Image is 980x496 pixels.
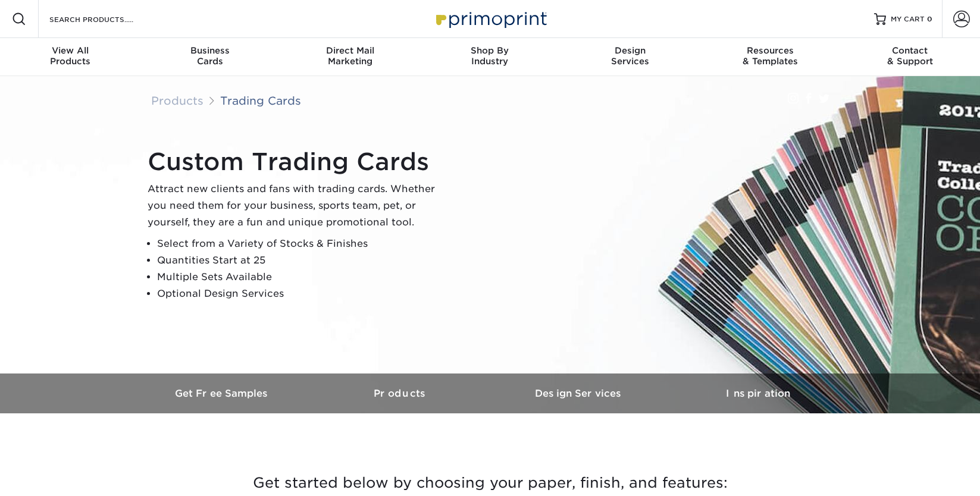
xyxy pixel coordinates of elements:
li: Multiple Sets Available [157,269,445,285]
h3: Inspiration [669,388,847,399]
li: Select from a Variety of Stocks & Finishes [157,236,445,252]
a: Get Free Samples [133,373,312,413]
div: & Templates [700,45,840,67]
input: SEARCH PRODUCTS..... [48,12,164,26]
a: Products [151,94,203,107]
img: Primoprint [431,6,550,32]
span: Direct Mail [280,45,420,56]
a: Resources& Templates [700,38,840,76]
div: Cards [140,45,280,67]
span: Design [560,45,700,56]
a: Direct MailMarketing [280,38,420,76]
div: Services [560,45,700,67]
li: Quantities Start at 25 [157,252,445,269]
a: Design Services [490,373,669,413]
a: Trading Cards [220,94,301,107]
a: Contact& Support [840,38,980,76]
span: Business [140,45,280,56]
a: Products [312,373,490,413]
p: Attract new clients and fans with trading cards. Whether you need them for your business, sports ... [148,181,445,231]
div: Industry [420,45,560,67]
h3: Products [312,388,490,399]
span: MY CART [891,14,925,24]
a: BusinessCards [140,38,280,76]
span: Resources [700,45,840,56]
h3: Get Free Samples [133,388,312,399]
h3: Design Services [490,388,669,399]
span: 0 [927,15,932,23]
h1: Custom Trading Cards [148,147,445,176]
div: Marketing [280,45,420,67]
li: Optional Design Services [157,285,445,302]
a: Shop ByIndustry [420,38,560,76]
span: Shop By [420,45,560,56]
a: Inspiration [669,373,847,413]
div: & Support [840,45,980,67]
a: DesignServices [560,38,700,76]
span: Contact [840,45,980,56]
